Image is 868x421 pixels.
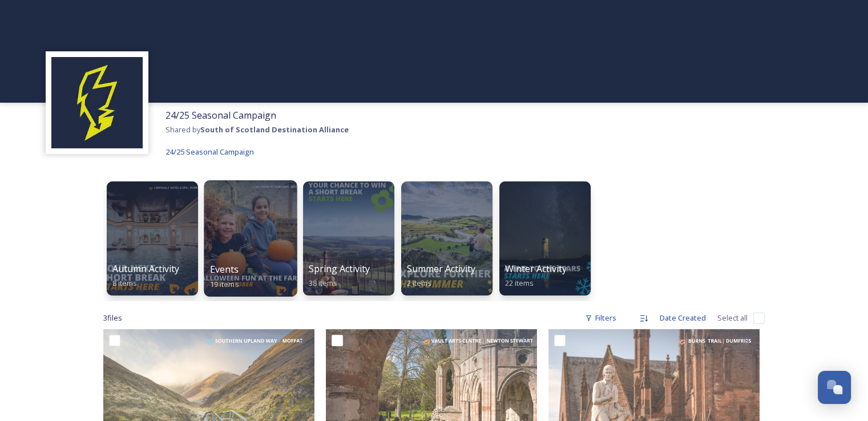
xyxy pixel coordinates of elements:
span: Select all [717,313,748,323]
span: Events [209,263,239,276]
button: Open Chat [818,371,851,404]
span: 8 items [112,278,137,288]
span: Spring Activity [309,262,370,275]
span: 24/25 Seasonal Campaign [165,147,254,157]
a: 24/25 Seasonal Campaign [165,145,254,159]
span: 38 items [309,278,337,288]
span: 19 items [209,278,239,289]
img: images.jpeg [51,57,143,148]
div: Filters [579,307,622,329]
a: Spring Activity38 items [300,176,398,295]
a: Events19 items [201,176,300,295]
span: 22 items [505,278,534,288]
a: Autumn Activity8 items [103,176,201,295]
a: Summer Activity2 items [398,176,496,295]
span: Autumn Activity [112,262,179,275]
span: Shared by [165,124,349,135]
span: 24/25 Seasonal Campaign [165,109,276,122]
div: Date Created [654,307,712,329]
span: 2 items [407,278,431,288]
span: 3 file s [103,313,122,323]
a: Winter Activity22 items [496,176,594,295]
span: Summer Activity [407,262,475,275]
strong: South of Scotland Destination Alliance [200,124,349,135]
span: Winter Activity [505,262,567,275]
